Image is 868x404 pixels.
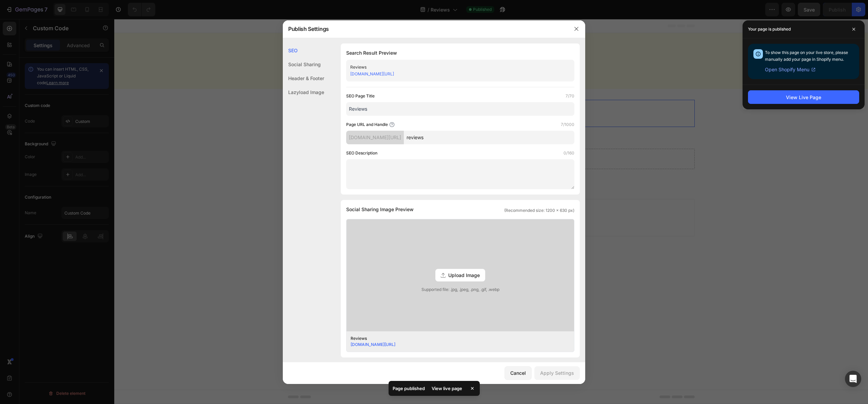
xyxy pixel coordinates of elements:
[346,205,414,214] span: Social Sharing Image Preview
[504,207,574,214] span: (Recommended size: 1200 x 630 px)
[407,191,448,198] div: Add blank section
[346,49,574,57] h1: Search Result Preview
[402,200,452,206] span: then drag & drop elements
[566,93,574,99] label: 7/70
[346,150,377,157] label: SEO Description
[350,71,394,76] a: [DOMAIN_NAME][URL]
[351,342,395,347] a: [DOMAIN_NAME][URL]
[361,176,393,183] span: Add section
[765,50,848,62] span: To show this page on your live store, please manually add your page in Shopify menu.
[174,96,580,103] span: Publish the page to see the content.
[182,71,211,77] div: Custom Code
[748,90,859,104] button: View Live Page
[561,121,574,128] label: 7/1000
[357,191,393,198] div: Generate layout
[347,287,574,293] span: Supported file: .jpg, .jpeg, .png, .gif, .webp
[748,26,791,33] p: Your page is published
[174,86,580,94] span: Custom Code
[283,71,324,85] div: Header & Footer
[428,384,466,393] div: View live page
[534,366,580,380] button: Apply Settings
[346,131,404,144] div: [DOMAIN_NAME][URL]
[283,85,324,99] div: Lazyload Image
[346,121,388,128] label: Page URL and Handle
[393,385,425,392] p: Page published
[304,191,345,198] div: Choose templates
[540,369,574,377] div: Apply Settings
[404,131,574,144] input: Handle
[564,150,574,157] label: 0/160
[505,366,532,380] button: Cancel
[301,200,347,206] span: inspired by CRO experts
[786,94,821,101] div: View Live Page
[845,371,861,387] div: Open Intercom Messenger
[510,369,526,377] div: Cancel
[346,93,375,99] label: SEO Page Title
[356,200,393,206] span: from URL or image
[363,137,399,143] div: Drop element here
[283,57,324,71] div: Social Sharing
[351,335,559,342] div: Reviews
[448,272,480,279] span: Upload Image
[174,24,580,49] h2: Mindly Calm Reviews
[346,102,574,116] input: Title
[765,66,809,74] span: Open Shopify Menu
[174,51,580,59] p: Verified customer reviews
[283,20,568,38] div: Publish Settings
[350,64,559,71] div: Reviews
[283,43,324,57] div: SEO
